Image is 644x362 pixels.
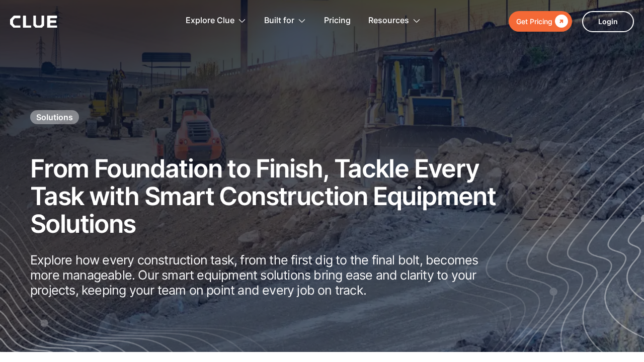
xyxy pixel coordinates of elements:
[422,54,644,352] img: Construction fleet management software
[509,11,572,32] a: Get Pricing
[368,5,421,37] div: Resources
[324,5,351,37] a: Pricing
[368,5,409,37] div: Resources
[36,112,73,123] h1: Solutions
[582,11,634,32] a: Login
[552,15,568,28] div: 
[30,252,508,298] p: Explore how every construction task, from the first dig to the final bolt, becomes more manageabl...
[516,15,552,28] div: Get Pricing
[186,5,234,37] div: Explore Clue
[186,5,247,37] div: Explore Clue
[30,155,508,238] h2: From Foundation to Finish, Tackle Every Task with Smart Construction Equipment Solutions
[264,5,294,37] div: Built for
[264,5,306,37] div: Built for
